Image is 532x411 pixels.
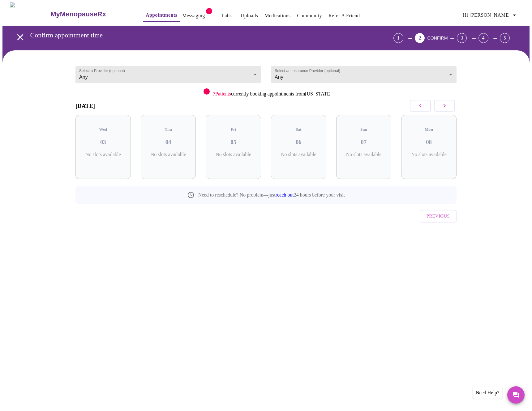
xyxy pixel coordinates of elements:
button: Refer a Friend [326,10,363,22]
img: MyMenopauseRx Logo [10,2,50,26]
div: Any [75,66,261,83]
h3: 07 [341,139,387,146]
h5: Sun [341,127,387,132]
p: No slots available [211,152,256,157]
button: Previous [420,210,457,222]
button: Messages [507,386,525,404]
div: 5 [500,33,510,43]
h3: 03 [80,139,126,146]
a: Appointments [146,11,177,19]
a: Uploads [241,11,258,20]
h3: Confirm appointment time [30,31,359,39]
p: currently booking appointments from [US_STATE] [213,91,332,97]
p: No slots available [406,152,452,157]
h3: 05 [211,139,256,146]
span: 1 [206,8,212,14]
div: 2 [415,33,425,43]
p: No slots available [80,152,126,157]
p: No slots available [276,152,321,157]
button: Community [294,10,324,22]
button: Appointments [143,9,180,22]
h3: 04 [146,139,191,146]
a: Labs [221,11,232,20]
div: 4 [478,33,488,43]
button: Uploads [238,10,261,22]
span: 7 Patients [213,91,231,96]
button: Medications [262,10,293,22]
a: Refer a Friend [328,11,360,20]
p: No slots available [146,152,191,157]
h3: 06 [276,139,321,146]
span: CONFIRM [427,36,448,40]
h3: [DATE] [75,103,95,109]
button: Messaging [180,10,207,22]
h5: Thu [146,127,191,132]
a: Community [297,11,322,20]
a: MyMenopauseRx [50,3,131,25]
h3: MyMenopauseRx [50,10,106,18]
button: Hi [PERSON_NAME] [461,9,521,21]
h5: Fri [211,127,256,132]
p: No slots available [341,152,387,157]
h3: 08 [406,139,452,146]
div: 3 [457,33,467,43]
h5: Mon [406,127,452,132]
span: Hi [PERSON_NAME] [463,11,518,19]
span: Previous [427,212,450,220]
a: Medications [264,11,290,20]
h5: Wed [80,127,126,132]
a: Messaging [182,11,205,20]
h5: Sat [276,127,321,132]
button: Labs [217,10,237,22]
p: Need to reschedule? No problem—just 24 hours before your visit [198,192,345,198]
div: Any [271,66,457,83]
button: open drawer [11,28,29,46]
div: Need Help? [473,387,502,399]
div: 1 [393,33,403,43]
a: reach out [276,192,294,197]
